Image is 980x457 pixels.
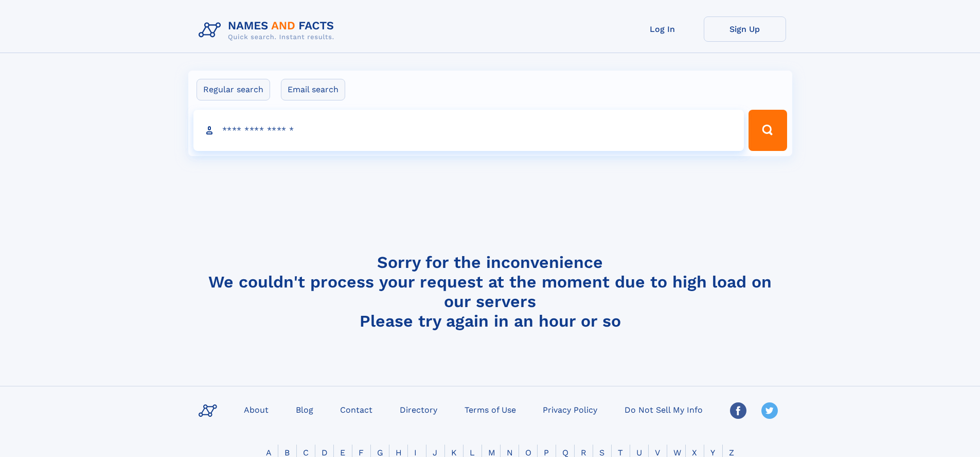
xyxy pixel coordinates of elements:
input: search input [193,110,744,151]
a: About [240,402,273,417]
a: Log In [621,16,704,42]
img: Logo Names and Facts [194,16,343,44]
a: Do Not Sell My Info [620,402,707,417]
a: Terms of Use [460,402,520,417]
img: Facebook [730,402,746,419]
a: Directory [396,402,441,417]
button: Search Button [749,110,787,151]
a: Contact [336,402,377,417]
label: Email search [281,79,345,100]
label: Regular search [197,79,270,100]
a: Sign Up [704,16,786,42]
h4: Sorry for the inconvenience We couldn't process your request at the moment due to high load on ou... [194,252,786,331]
a: Blog [292,402,317,417]
a: Privacy Policy [539,402,601,417]
img: Twitter [761,402,778,419]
